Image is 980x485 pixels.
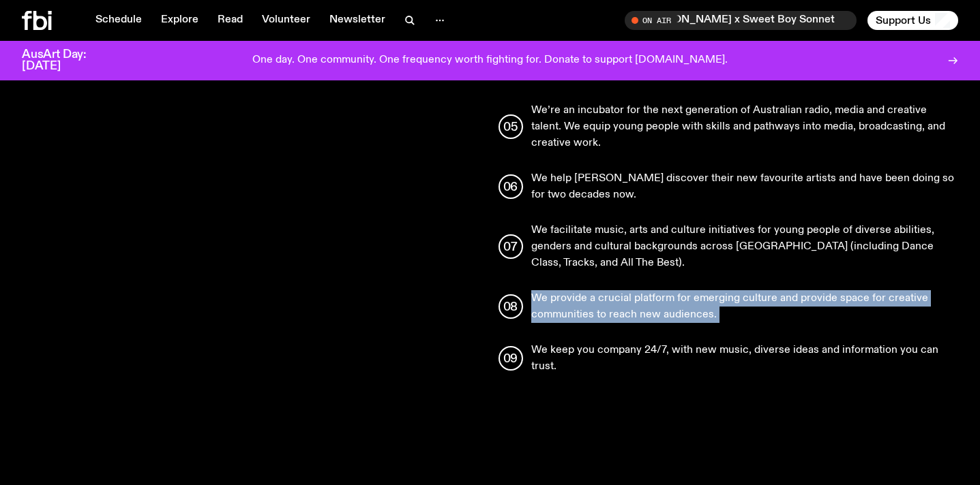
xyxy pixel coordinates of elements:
[531,222,959,271] p: We facilitate music, arts and culture initiatives for young people of diverse abilities, genders ...
[531,170,959,203] p: We help [PERSON_NAME] discover their new favourite artists and have been doing so for two decades...
[867,11,958,30] button: Support Us
[254,11,318,30] a: Volunteer
[321,11,394,30] a: Newsletter
[531,290,959,323] p: We provide a crucial platform for emerging culture and provide space for creative communities to ...
[252,54,728,67] p: One day. One community. One frequency worth fighting for. Donate to support [DOMAIN_NAME].
[87,11,150,30] a: Schedule
[876,14,931,27] span: Support Us
[531,342,959,375] p: We keep you company 24/7, with new music, diverse ideas and information you can trust.
[153,11,207,30] a: Explore
[22,49,109,72] h3: AusArt Day: [DATE]
[625,11,857,30] button: On AirSPEED DATE SXSW | Picture This x [PERSON_NAME] x Sweet Boy SonnetSPEED DATE SXSW | Picture ...
[531,102,959,151] p: We’re an incubator for the next generation of Australian radio, media and creative talent. We equ...
[209,11,251,30] a: Read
